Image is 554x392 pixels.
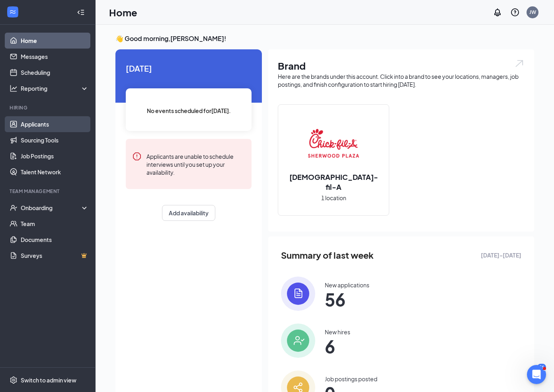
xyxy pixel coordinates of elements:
[9,8,17,16] svg: WorkstreamLogo
[529,9,536,16] div: JW
[21,84,89,92] div: Reporting
[10,204,18,212] svg: UserCheck
[21,232,89,248] a: Documents
[132,152,142,161] svg: Error
[527,365,546,384] iframe: Intercom live chat
[77,8,85,16] svg: Collapse
[21,248,89,263] a: SurveysCrown
[10,84,18,92] svg: Analysis
[10,104,87,111] div: Hiring
[510,8,520,17] svg: QuestionInfo
[21,116,89,132] a: Applicants
[109,6,137,19] h1: Home
[321,193,346,202] span: 1 location
[115,34,534,43] h3: 👋 Good morning, [PERSON_NAME] !
[325,328,350,336] div: New hires
[308,118,359,169] img: Chick-fil-A
[146,152,245,176] div: Applicants are unable to schedule interviews until you set up your availability.
[21,148,89,164] a: Job Postings
[21,132,89,148] a: Sourcing Tools
[21,164,89,180] a: Talent Network
[325,339,350,353] span: 6
[10,376,18,384] svg: Settings
[21,64,89,80] a: Scheduling
[278,72,525,88] div: Here are the brands under this account. Click into a brand to see your locations, managers, job p...
[325,292,369,306] span: 56
[147,106,231,115] span: No events scheduled for [DATE] .
[537,364,546,371] div: 26
[325,281,369,289] div: New applications
[10,188,87,195] div: Team Management
[21,33,89,49] a: Home
[162,205,215,221] button: Add availability
[21,376,76,384] div: Switch to admin view
[126,62,252,74] span: [DATE]
[325,375,377,383] div: Job postings posted
[514,59,525,68] img: open.6027fd2a22e1237b5b06.svg
[278,172,389,192] h2: [DEMOGRAPHIC_DATA]-fil-A
[21,49,89,64] a: Messages
[281,324,315,358] img: icon
[281,277,315,311] img: icon
[281,248,374,262] span: Summary of last week
[278,59,525,72] h1: Brand
[21,216,89,232] a: Team
[481,251,521,259] span: [DATE] - [DATE]
[21,204,82,212] div: Onboarding
[493,8,502,17] svg: Notifications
